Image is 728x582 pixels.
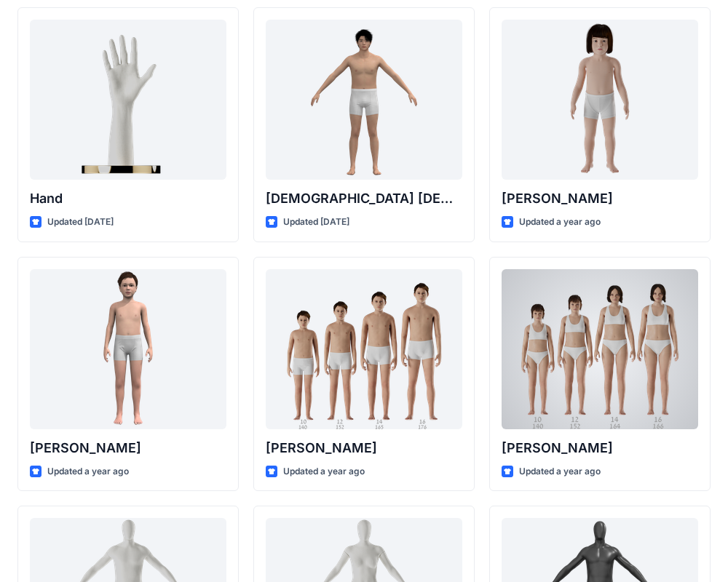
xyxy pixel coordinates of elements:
p: [PERSON_NAME] [502,188,698,209]
p: Updated [DATE] [47,215,114,230]
p: Updated a year ago [519,464,601,479]
p: [PERSON_NAME] [30,438,226,458]
p: [PERSON_NAME] [502,438,698,458]
p: Updated a year ago [47,464,129,479]
p: Hand [30,188,226,209]
a: Charlie [502,20,698,180]
p: Updated a year ago [519,215,601,230]
p: [DEMOGRAPHIC_DATA] [DEMOGRAPHIC_DATA] [266,188,462,209]
a: Hand [30,20,226,180]
a: Emil [30,269,226,429]
a: Brenda [502,269,698,429]
a: Brandon [266,269,462,429]
a: Male Asian [266,20,462,180]
p: [PERSON_NAME] [266,438,462,458]
p: Updated [DATE] [283,215,349,230]
p: Updated a year ago [283,464,365,479]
